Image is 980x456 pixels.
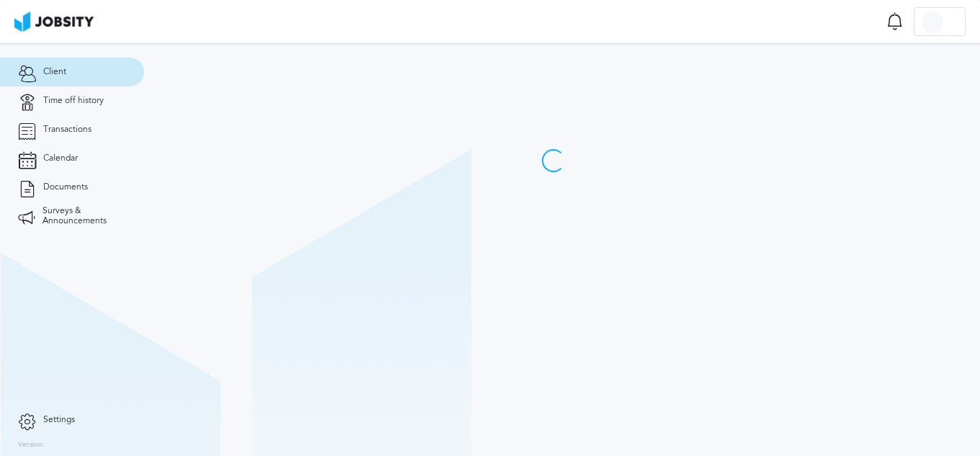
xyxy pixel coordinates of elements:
span: Time off history [43,96,104,106]
span: Surveys & Announcements [43,206,126,226]
img: ab4bad089aa723f57921c736e9817d99.png [14,12,94,32]
span: Settings [43,415,75,425]
label: Version: [18,441,45,450]
span: Calendar [43,153,78,164]
span: Documents [43,182,88,192]
span: Transactions [43,125,92,135]
span: Client [43,67,66,77]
